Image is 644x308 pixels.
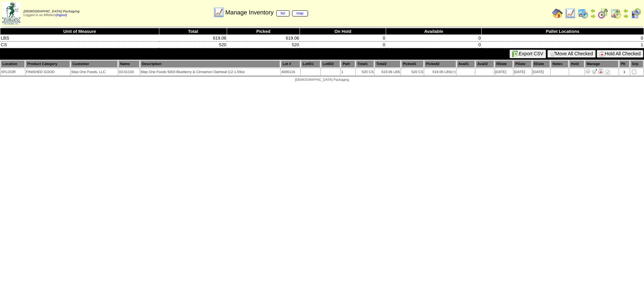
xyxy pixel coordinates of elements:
[547,50,596,58] button: Move All Checked
[25,60,70,68] th: Product Category
[227,35,300,42] td: 619.06
[424,60,456,68] th: Picked2
[386,42,482,48] td: 0
[159,42,227,48] td: 520
[0,35,159,42] td: LBS
[1,68,25,75] td: XFLOOR
[623,13,629,19] img: arrowright.gif
[375,60,400,68] th: Total2
[532,68,550,75] td: [DATE]
[630,60,643,68] th: Grp
[401,60,424,68] th: Picked1
[592,69,597,74] img: Move
[552,8,563,19] img: home.gif
[23,10,79,13] span: [DEMOGRAPHIC_DATA] Packaging
[585,69,591,74] img: Adjust
[0,28,159,35] th: Unit of Measure
[1,60,25,68] th: Location
[276,10,289,16] a: list
[578,8,588,19] img: calendarprod.gif
[140,68,280,75] td: Step One Foods 5003 Blueberry & Cinnamon Oatmeal (12-1.59oz
[281,68,300,75] td: 4006116
[631,8,641,19] img: calendarcustomer.gif
[56,13,67,17] a: (logout)
[213,7,224,18] img: line_graph.gif
[495,68,513,75] td: [DATE]
[341,60,355,68] th: Pal#
[71,60,118,68] th: Customer
[321,60,340,68] th: LotID2
[341,68,355,75] td: 1
[476,60,494,68] th: Avail2
[2,2,20,24] img: zoroco-logo-small.webp
[495,60,513,68] th: RDate
[457,60,475,68] th: Avail1
[590,13,596,19] img: arrowright.gif
[481,35,644,42] td: 0
[514,60,532,68] th: PDate
[512,51,519,57] img: excel.gif
[375,68,400,75] td: 619.06 LBS
[585,60,619,68] th: Manage
[300,42,386,48] td: 0
[300,28,386,35] th: On Hold
[597,50,643,58] button: Hold All Checked
[532,60,550,68] th: EDate
[159,35,227,42] td: 619.06
[569,60,584,68] th: Hold
[292,10,308,16] a: map
[227,42,300,48] td: 520
[610,8,621,19] img: calendarinout.gif
[451,70,455,74] div: (+)
[71,68,118,75] td: Step One Foods, LLC
[23,10,79,17] span: Logged in as Mfetters
[225,9,308,16] span: Manage Inventory
[281,60,300,68] th: Lot #
[550,51,555,57] img: cart.gif
[476,68,494,75] td: -
[401,68,424,75] td: 520 CS
[620,70,629,74] div: 1
[227,28,300,35] th: Picked
[386,35,482,42] td: 0
[25,68,70,75] td: FINISHED GOOD
[386,28,482,35] th: Available
[356,60,374,68] th: Total1
[140,60,280,68] th: Description
[514,68,532,75] td: [DATE]
[457,68,475,75] td: -
[551,60,569,68] th: Notes
[295,78,349,82] span: [DEMOGRAPHIC_DATA] Packaging
[509,50,546,58] button: Export CSV
[481,28,644,35] th: Pallet Locations
[300,35,386,42] td: 0
[301,60,320,68] th: LotID1
[599,51,605,57] img: hold.gif
[481,42,644,48] td: 1
[598,69,603,74] img: Manage Hold
[598,8,608,19] img: calendarblend.gif
[590,8,596,13] img: arrowleft.gif
[424,68,456,75] td: 619.06 LBS
[159,28,227,35] th: Total
[565,8,576,19] img: line_graph.gif
[0,42,159,48] td: CS
[619,60,630,68] th: Plt
[356,68,374,75] td: 520 CS
[118,60,140,68] th: Name
[605,70,610,75] i: Note
[118,68,140,75] td: 03-01103
[623,8,629,13] img: arrowleft.gif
